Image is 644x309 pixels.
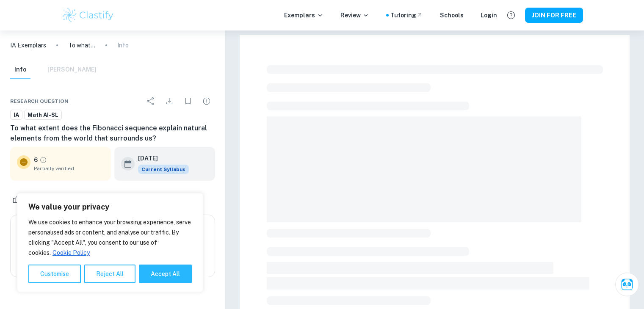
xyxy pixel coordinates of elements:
[61,7,115,24] img: Clastify logo
[198,93,215,110] div: Report issue
[117,41,129,50] p: Info
[139,265,192,283] button: Accept All
[84,265,135,283] button: Reject All
[142,93,159,110] div: Share
[138,165,189,174] div: This exemplar is based on the current syllabus. Feel free to refer to it for inspiration/ideas wh...
[615,273,639,296] button: Ask Clai
[440,11,464,20] a: Schools
[138,154,182,163] h6: [DATE]
[10,110,22,120] a: IA
[340,11,369,20] p: Review
[390,11,423,20] a: Tutoring
[180,93,196,110] div: Bookmark
[34,155,38,165] p: 6
[10,97,69,105] span: Research question
[284,11,323,20] p: Exemplars
[10,284,215,290] span: Example of past student work. For reference on structure and expectations only. Do not copy.
[24,110,62,120] a: Math AI-SL
[10,193,36,206] div: Like
[504,8,518,22] button: Help and Feedback
[138,165,189,174] span: Current Syllabus
[25,111,61,119] span: Math AI-SL
[34,165,104,172] span: Partially verified
[10,41,46,50] a: IA Exemplars
[10,123,215,143] h6: To what extent does the Fibonacci sequence explain natural elements from the world that surrounds...
[161,93,178,110] div: Download
[28,202,192,212] p: We value your privacy
[481,11,497,20] a: Login
[17,193,203,292] div: We value your privacy
[52,249,90,257] a: Cookie Policy
[39,156,47,164] a: Grade partially verified
[68,41,95,50] p: To what extent does the Fibonacci sequence explain natural elements from the world that surrounds...
[11,111,22,119] span: IA
[525,8,583,23] button: JOIN FOR FREE
[28,217,192,258] p: We use cookies to enhance your browsing experience, serve personalised ads or content, and analys...
[10,61,30,79] button: Info
[28,265,81,283] button: Customise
